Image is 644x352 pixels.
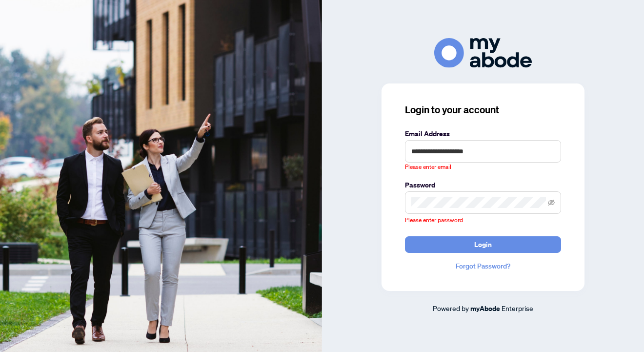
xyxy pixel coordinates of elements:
[405,103,561,117] h3: Login to your account
[548,199,555,206] span: eye-invisible
[405,236,561,253] button: Login
[433,304,469,312] span: Powered by
[405,261,561,271] a: Forgot Password?
[470,303,500,314] a: myAbode
[434,38,532,68] img: ma-logo
[405,180,561,190] label: Password
[474,237,492,252] span: Login
[405,128,561,139] label: Email Address
[405,163,451,172] span: Please enter email
[502,304,533,312] span: Enterprise
[405,216,463,224] span: Please enter password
